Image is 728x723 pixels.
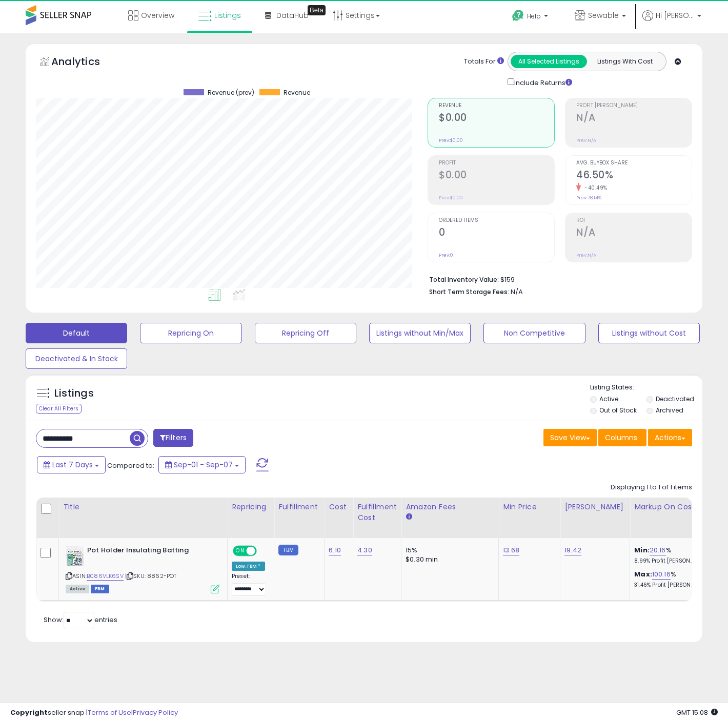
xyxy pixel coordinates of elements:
[581,184,608,192] small: -40.49%
[278,545,298,555] small: FBM
[158,456,246,473] button: Sep-01 - Sep-07
[66,546,85,566] img: 51y771QxJoL._SL40_.jpg
[91,585,109,593] span: FBM
[107,461,154,470] span: Compared to:
[543,429,597,446] button: Save View
[511,55,587,68] button: All Selected Listings
[527,12,541,20] span: Help
[125,572,177,580] span: | SKU: 8862-POT
[439,137,463,143] small: Prev: $0.00
[141,10,174,20] span: Overview
[634,570,719,589] div: %
[576,218,692,223] span: ROI
[429,273,684,285] li: $159
[357,545,372,555] a: 4.30
[634,569,652,579] b: Max:
[329,545,341,555] a: 6.10
[439,195,463,201] small: Prev: $0.00
[605,432,637,443] span: Columns
[439,226,554,240] h2: 0
[66,546,219,592] div: ASIN:
[54,386,94,401] h5: Listings
[564,502,625,512] div: [PERSON_NAME]
[634,546,719,565] div: %
[598,429,646,446] button: Columns
[656,395,694,403] label: Deactivated
[648,429,692,446] button: Actions
[63,502,223,512] div: Title
[26,348,127,369] button: Deactivated & In Stock
[234,547,247,555] span: ON
[650,545,666,555] a: 20.16
[576,103,692,109] span: Profit [PERSON_NAME]
[576,252,596,258] small: Prev: N/A
[429,287,509,296] b: Short Term Storage Fees:
[406,502,494,512] div: Amazon Fees
[140,323,241,343] button: Repricing On
[599,395,618,403] label: Active
[588,10,619,20] span: Sewable
[44,615,117,625] span: Show: entries
[232,562,265,571] div: Low. FBM *
[276,10,309,20] span: DataHub
[598,323,700,343] button: Listings without Cost
[634,545,650,555] b: Min:
[504,2,558,33] a: Help
[329,502,349,512] div: Cost
[232,502,270,512] div: Repricing
[406,546,491,555] div: 15%
[576,169,692,183] h2: 46.50%
[511,287,523,297] span: N/A
[634,582,719,589] p: 31.46% Profit [PERSON_NAME]
[357,502,397,523] div: Fulfillment Cost
[439,160,554,166] span: Profit
[642,10,701,33] a: Hi [PERSON_NAME]
[652,569,671,580] a: 100.16
[630,498,727,538] th: The percentage added to the cost of goods (COGS) that forms the calculator for Min & Max prices.
[564,545,581,555] a: 19.42
[37,456,106,473] button: Last 7 Days
[500,76,584,88] div: Include Returns
[587,55,663,68] button: Listings With Cost
[406,512,412,522] small: Amazon Fees.
[429,275,499,284] b: Total Inventory Value:
[87,572,124,581] a: B086VLK6SV
[576,112,692,126] h2: N/A
[308,5,326,15] div: Tooltip anchor
[255,547,272,555] span: OFF
[439,218,554,223] span: Ordered Items
[611,483,692,492] div: Displaying 1 to 1 of 1 items
[599,406,637,415] label: Out of Stock
[439,103,554,109] span: Revenue
[51,54,120,71] h5: Analytics
[656,406,683,415] label: Archived
[576,195,601,201] small: Prev: 78.14%
[26,323,127,343] button: Default
[483,323,585,343] button: Non Competitive
[255,323,356,343] button: Repricing Off
[576,137,596,143] small: Prev: N/A
[634,502,723,512] div: Markup on Cost
[406,555,491,564] div: $0.30 min
[464,57,504,67] div: Totals For
[153,429,193,447] button: Filters
[66,585,89,593] span: All listings currently available for purchase on Amazon
[634,557,719,565] p: 8.99% Profit [PERSON_NAME]
[503,545,519,555] a: 13.68
[369,323,471,343] button: Listings without Min/Max
[36,404,82,414] div: Clear All Filters
[512,9,524,22] i: Get Help
[439,112,554,126] h2: $0.00
[284,89,310,96] span: Revenue
[576,226,692,240] h2: N/A
[590,383,702,393] p: Listing States:
[503,502,556,512] div: Min Price
[656,10,694,20] span: Hi [PERSON_NAME]
[52,460,93,470] span: Last 7 Days
[439,169,554,183] h2: $0.00
[232,573,266,596] div: Preset:
[214,10,241,20] span: Listings
[87,546,212,558] b: Pot Holder Insulating Batting
[439,252,453,258] small: Prev: 0
[208,89,254,96] span: Revenue (prev)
